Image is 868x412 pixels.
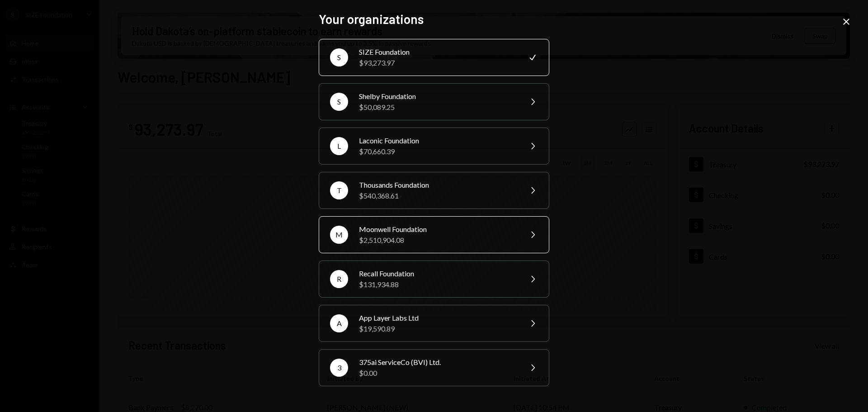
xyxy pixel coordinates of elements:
div: Laconic Foundation [359,135,516,146]
button: SSIZE Foundation$93,273.97 [319,39,549,76]
button: LLaconic Foundation$70,660.39 [319,128,549,165]
button: TThousands Foundation$540,368.61 [319,172,549,209]
div: Shelby Foundation [359,91,516,102]
div: $70,660.39 [359,146,516,157]
div: $540,368.61 [359,190,516,201]
div: L [330,137,348,155]
div: $131,934.88 [359,279,516,290]
div: T [330,181,348,199]
div: Recall Foundation [359,268,516,279]
div: S [330,48,348,66]
h2: Your organizations [319,10,549,28]
div: App Layer Labs Ltd [359,313,516,323]
div: $50,089.25 [359,102,516,113]
div: Thousands Foundation [359,180,516,190]
div: M [330,226,348,244]
div: S [330,93,348,111]
div: $2,510,904.08 [359,235,516,246]
div: A [330,314,348,332]
div: 375ai ServiceCo (BVI) Ltd. [359,357,516,368]
div: 3 [330,359,348,377]
div: Moonwell Foundation [359,224,516,235]
button: SShelby Foundation$50,089.25 [319,83,549,120]
div: $19,590.89 [359,323,516,334]
div: R [330,270,348,288]
button: RRecall Foundation$131,934.88 [319,260,549,298]
button: AApp Layer Labs Ltd$19,590.89 [319,305,549,342]
div: $0.00 [359,368,516,379]
button: MMoonwell Foundation$2,510,904.08 [319,216,549,253]
button: 3375ai ServiceCo (BVI) Ltd.$0.00 [319,349,549,386]
div: $93,273.97 [359,57,516,68]
div: SIZE Foundation [359,47,516,57]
